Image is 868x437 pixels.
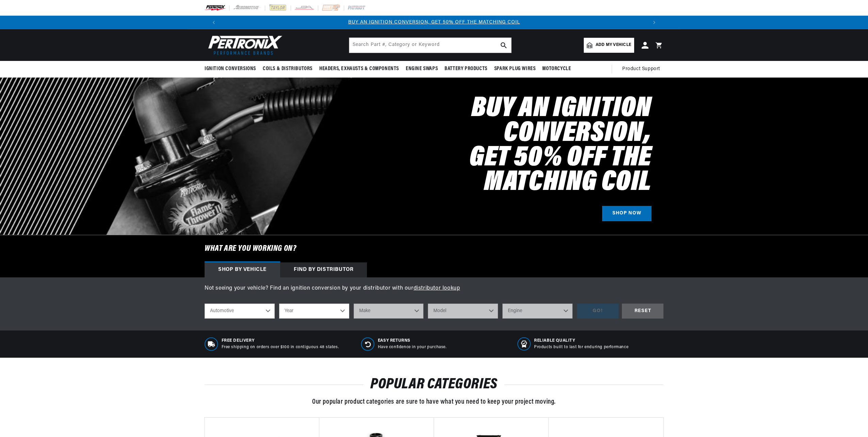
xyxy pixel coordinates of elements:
[542,65,571,72] span: Motorcycle
[584,38,634,53] a: Add my vehicle
[494,65,536,72] span: Spark Plug Wires
[378,338,447,344] span: Easy Returns
[539,61,574,77] summary: Motorcycle
[647,16,661,29] button: Translation missing: en.sections.announcements.next_announcement
[622,304,663,319] div: RESET
[622,61,663,77] summary: Product Support
[207,16,221,29] button: Translation missing: en.sections.announcements.previous_announcement
[622,65,660,73] span: Product Support
[402,61,441,77] summary: Engine Swaps
[205,284,663,293] p: Not seeing your vehicle? Find an ignition conversion by your distributor with our
[316,61,402,77] summary: Headers, Exhausts & Components
[445,65,487,72] span: Battery Products
[259,61,316,77] summary: Coils & Distributors
[280,262,367,277] div: Find by Distributor
[205,304,275,319] select: Ride Type
[222,338,339,344] span: Free Delivery
[205,33,283,57] img: Pertronix
[378,344,447,350] p: Have confidence in your purchase.
[534,344,628,350] p: Products built to last for enduring performance
[349,38,511,53] input: Search Part #, Category or Keyword
[596,42,631,48] span: Add my vehicle
[205,378,663,391] h2: POPULAR CATEGORIES
[205,262,280,277] div: Shop by vehicle
[188,235,680,262] h6: What are you working on?
[348,20,520,25] a: BUY AN IGNITION CONVERSION, GET 50% OFF THE MATCHING COIL
[221,19,647,26] div: Announcement
[406,65,438,72] span: Engine Swaps
[602,206,652,221] a: SHOP NOW
[205,65,256,72] span: Ignition Conversions
[534,338,628,344] span: RELIABLE QUALITY
[279,304,349,319] select: Year
[263,65,312,72] span: Coils & Distributors
[428,304,498,319] select: Model
[312,399,556,405] span: Our popular product categories are sure to have what you need to keep your project moving.
[496,38,511,53] button: search button
[222,344,339,350] p: Free shipping on orders over $100 in contiguous 48 states.
[414,286,460,291] a: distributor lookup
[491,61,539,77] summary: Spark Plug Wires
[502,304,573,319] select: Engine
[360,97,652,195] h2: Buy an Ignition Conversion, Get 50% off the Matching Coil
[205,61,259,77] summary: Ignition Conversions
[441,61,491,77] summary: Battery Products
[221,19,647,26] div: 1 of 3
[354,304,424,319] select: Make
[319,65,399,72] span: Headers, Exhausts & Components
[188,16,680,29] slideshow-component: Translation missing: en.sections.announcements.announcement_bar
